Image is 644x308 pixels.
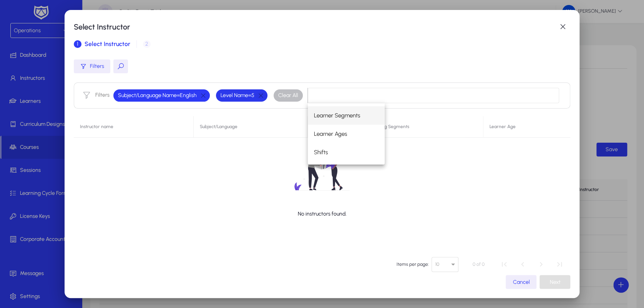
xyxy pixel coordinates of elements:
[314,129,347,138] span: Learner Ages
[278,92,298,99] span: Clear All
[74,21,555,33] h1: Select Instructor
[314,111,360,120] span: Learner Segments
[85,41,130,47] span: Select Instructor
[90,62,104,71] span: Filters
[472,260,484,268] div: 0 of 0
[74,59,110,73] button: Filters
[95,92,110,99] label: Filters
[297,209,346,219] p: No instructors found.
[396,260,428,268] div: Items per page:
[221,92,254,99] span: Level Name = 5
[314,148,328,157] span: Shifts
[506,275,536,289] button: Cancel
[513,279,529,285] span: Cancel
[74,40,81,48] span: 1
[118,92,197,99] span: Subject/Language Name = English
[392,254,570,275] mat-paginator: Select page
[271,136,373,203] img: no-data.svg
